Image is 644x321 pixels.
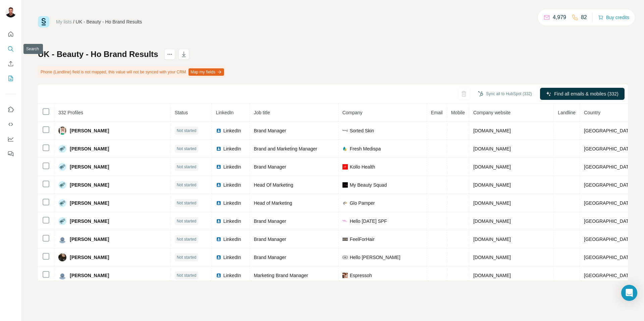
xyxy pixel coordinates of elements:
[5,7,16,17] img: Avatar
[5,28,16,40] button: Quick start
[584,237,633,242] span: [GEOGRAPHIC_DATA]
[5,148,16,160] button: Feedback
[254,237,286,242] span: Brand Manager
[223,218,241,224] span: LinkedIn
[216,200,221,206] img: LinkedIn logo
[177,272,197,278] span: Not started
[58,110,83,115] span: 332 Profiles
[254,128,286,133] span: Brand Manager
[58,271,66,279] img: Avatar
[473,255,511,260] span: [DOMAIN_NAME]
[254,273,308,278] span: Marketing Brand Manager
[216,110,234,115] span: LinkedIn
[58,253,66,261] img: Avatar
[223,182,241,188] span: LinkedIn
[216,237,221,242] img: LinkedIn logo
[254,182,293,188] span: Head Of Marketing
[70,164,109,170] span: [PERSON_NAME]
[73,18,74,25] li: /
[177,254,197,260] span: Not started
[216,182,221,188] img: LinkedIn logo
[5,58,16,70] button: Enrich CSV
[473,89,537,99] button: Sync all to HubSpot (332)
[58,127,66,135] img: Avatar
[70,127,109,134] span: [PERSON_NAME]
[254,146,317,151] span: Brand and Marketing Manager
[216,273,221,278] img: LinkedIn logo
[473,110,511,115] span: Company website
[5,72,16,84] button: My lists
[350,254,400,261] span: Hello [PERSON_NAME]
[342,110,363,115] span: Company
[584,128,633,133] span: [GEOGRAPHIC_DATA]
[350,182,387,188] span: My Beauty Squad
[175,110,188,115] span: Status
[58,145,66,153] img: Avatar
[558,110,576,115] span: Landline
[584,164,633,170] span: [GEOGRAPHIC_DATA]
[216,128,221,133] img: LinkedIn logo
[473,218,511,224] span: [DOMAIN_NAME]
[177,218,197,224] span: Not started
[342,129,348,132] img: company-logo
[216,255,221,260] img: LinkedIn logo
[254,218,286,224] span: Brand Manager
[223,272,241,279] span: LinkedIn
[58,199,66,207] img: Avatar
[58,181,66,189] img: Avatar
[5,43,16,55] button: Search
[177,236,197,242] span: Not started
[473,182,511,188] span: [DOMAIN_NAME]
[223,145,241,152] span: LinkedIn
[451,110,465,115] span: Mobile
[70,182,109,188] span: [PERSON_NAME]
[223,254,241,261] span: LinkedIn
[473,273,511,278] span: [DOMAIN_NAME]
[5,104,16,116] button: Use Surfe on LinkedIn
[342,255,348,260] img: company-logo
[223,127,241,134] span: LinkedIn
[70,218,109,224] span: [PERSON_NAME]
[473,237,511,242] span: [DOMAIN_NAME]
[216,146,221,151] img: LinkedIn logo
[342,182,348,188] img: company-logo
[540,88,625,100] button: Find all emails & mobiles (332)
[38,49,158,60] h1: UK - Beauty - Ho Brand Results
[177,182,197,188] span: Not started
[254,164,286,170] span: Brand Manager
[342,219,348,222] img: company-logo
[177,128,197,134] span: Not started
[350,200,375,206] span: Glo Pamper
[584,273,633,278] span: [GEOGRAPHIC_DATA]
[5,118,16,130] button: Use Surfe API
[70,145,109,152] span: [PERSON_NAME]
[350,218,387,224] span: Hello [DATE] SPF
[5,133,16,145] button: Dashboard
[350,272,372,279] span: Espressoh
[554,90,618,97] span: Find all emails & mobiles (332)
[584,146,633,151] span: [GEOGRAPHIC_DATA]
[473,128,511,133] span: [DOMAIN_NAME]
[254,110,270,115] span: Job title
[598,13,629,22] button: Buy credits
[76,18,142,25] div: UK - Beauty - Ho Brand Results
[473,146,511,151] span: [DOMAIN_NAME]
[70,272,109,279] span: [PERSON_NAME]
[70,254,109,261] span: [PERSON_NAME]
[350,236,375,243] span: FeelForHair
[342,164,348,170] img: company-logo
[177,164,197,170] span: Not started
[473,164,511,170] span: [DOMAIN_NAME]
[621,285,637,301] div: Open Intercom Messenger
[584,200,633,206] span: [GEOGRAPHIC_DATA]
[216,164,221,170] img: LinkedIn logo
[223,236,241,243] span: LinkedIn
[58,217,66,225] img: Avatar
[431,110,443,115] span: Email
[584,110,600,115] span: Country
[223,200,241,206] span: LinkedIn
[56,19,72,24] a: My lists
[584,255,633,260] span: [GEOGRAPHIC_DATA]
[584,182,633,188] span: [GEOGRAPHIC_DATA]
[342,237,348,242] img: company-logo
